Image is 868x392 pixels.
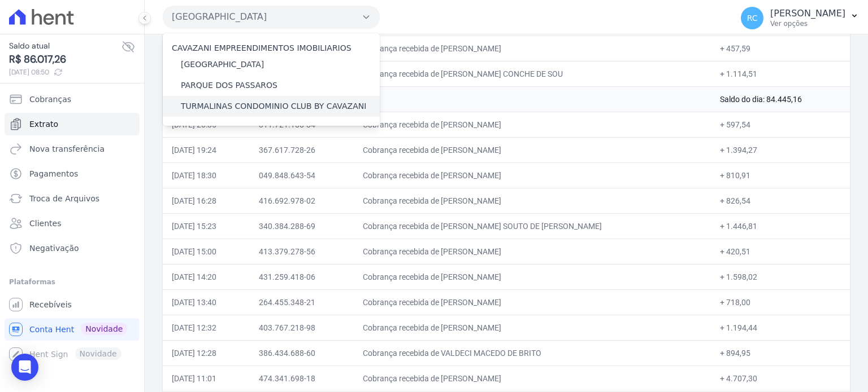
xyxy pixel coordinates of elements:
td: + 718,00 [711,289,850,315]
a: Extrato [5,113,140,135]
a: Pagamentos [5,162,140,185]
label: [GEOGRAPHIC_DATA] [181,59,264,71]
nav: Sidebar [9,88,135,365]
span: Saldo atual [9,40,121,52]
td: + 457,59 [711,36,850,61]
span: Nova transferência [29,143,105,155]
td: Cobrança recebida de [PERSON_NAME] [354,137,711,162]
td: [DATE] 12:28 [163,340,250,365]
span: Extrato [29,118,58,130]
td: [DATE] 13:40 [163,289,250,315]
td: Cobrança recebida de [PERSON_NAME] SOUTO DE [PERSON_NAME] [354,213,711,239]
td: Cobrança recebida de [PERSON_NAME] [354,315,711,340]
span: Recebíveis [29,299,72,310]
button: [GEOGRAPHIC_DATA] [163,6,380,28]
td: + 1.446,81 [711,213,850,239]
td: + 826,54 [711,188,850,213]
td: [DATE] 16:28 [163,188,250,213]
button: RC [PERSON_NAME] Ver opções [732,2,868,34]
td: 367.617.728-26 [250,137,353,162]
p: [PERSON_NAME] [770,8,845,19]
span: Negativação [29,243,79,254]
td: Cobrança recebida de [PERSON_NAME] CONCHE DE SOU [354,61,711,86]
td: Cobrança recebida de [PERSON_NAME] [354,162,711,188]
td: 07 de Outubro de 2025 [163,86,711,112]
td: + 894,95 [711,340,850,365]
span: Cobranças [29,94,71,105]
span: Novidade [81,323,127,335]
td: Cobrança recebida de VALDECI MACEDO DE BRITO [354,340,711,365]
td: 431.259.418-06 [250,264,353,289]
td: [DATE] 11:01 [163,365,250,391]
a: Cobranças [5,88,140,111]
td: 403.767.218-98 [250,315,353,340]
td: Cobrança recebida de [PERSON_NAME] [354,289,711,315]
td: Cobrança recebida de [PERSON_NAME] [354,188,711,213]
td: [DATE] 18:30 [163,162,250,188]
td: [DATE] 15:23 [163,213,250,239]
td: 474.341.698-18 [250,365,353,391]
td: + 1.394,27 [711,137,850,162]
td: 386.434.688-60 [250,340,353,365]
td: + 1.598,02 [711,264,850,289]
div: Plataformas [9,275,135,289]
a: Conta Hent Novidade [5,318,140,341]
td: [DATE] 15:00 [163,239,250,264]
td: Saldo do dia: 84.445,16 [711,86,850,112]
td: 413.379.278-56 [250,239,353,264]
a: Troca de Arquivos [5,187,140,210]
td: 049.848.643-54 [250,162,353,188]
td: 416.692.978-02 [250,188,353,213]
span: R$ 86.017,26 [9,52,121,67]
div: Open Intercom Messenger [11,354,38,381]
span: RC [747,14,758,22]
a: Nova transferência [5,138,140,160]
span: Clientes [29,218,61,229]
label: PARQUE DOS PASSAROS [181,80,277,91]
td: Cobrança recebida de [PERSON_NAME] [354,239,711,264]
td: [DATE] 20:35 [163,112,250,137]
span: Pagamentos [29,168,78,179]
span: Conta Hent [29,324,74,335]
td: + 597,54 [711,112,850,137]
td: Cobrança recebida de [PERSON_NAME] [354,264,711,289]
a: Recebíveis [5,293,140,316]
label: CAVAZANI EMPREENDIMENTOS IMOBILIARIOS [172,43,351,52]
td: 264.455.348-21 [250,289,353,315]
td: + 4.707,30 [711,365,850,391]
a: Clientes [5,212,140,235]
td: [DATE] 14:20 [163,264,250,289]
td: + 1.194,44 [711,315,850,340]
td: + 810,91 [711,162,850,188]
td: Cobrança recebida de [PERSON_NAME] [354,365,711,391]
p: Ver opções [770,19,845,28]
td: Cobrança recebida de [PERSON_NAME] [354,36,711,61]
span: [DATE] 08:50 [9,67,121,77]
td: + 420,51 [711,239,850,264]
td: [DATE] 19:24 [163,137,250,162]
label: TURMALINAS CONDOMINIO CLUB BY CAVAZANI [181,100,366,112]
td: 340.384.288-69 [250,213,353,239]
span: Troca de Arquivos [29,193,99,204]
td: [DATE] 12:32 [163,315,250,340]
td: + 1.114,51 [711,61,850,86]
td: Cobrança recebida de [PERSON_NAME] [354,112,711,137]
a: Negativação [5,237,140,259]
